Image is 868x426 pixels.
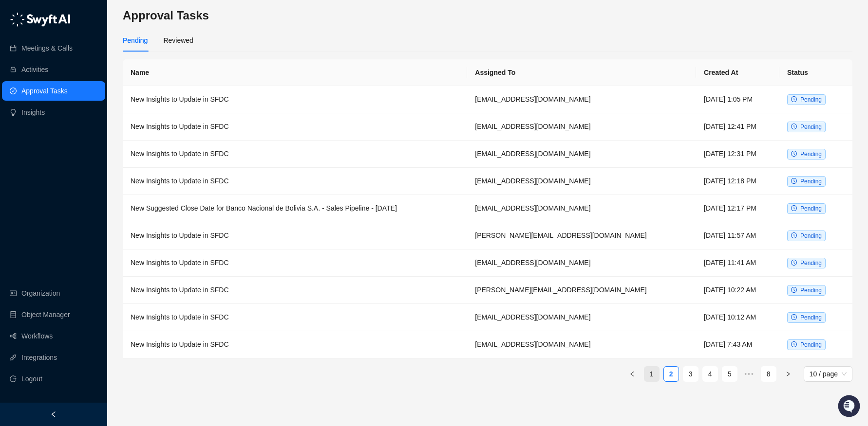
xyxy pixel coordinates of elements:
[800,124,822,130] span: Pending
[800,151,822,158] span: Pending
[123,195,467,222] td: New Suggested Close Date for Banco Nacional de Bolivia S.A. - Sales Pipeline - [DATE]
[33,88,160,98] div: Start new chat
[21,81,68,101] a: Approval Tasks
[10,39,177,54] p: Welcome 👋
[19,136,36,146] span: Docs
[629,371,635,377] span: left
[791,287,797,293] span: clock-circle
[21,326,53,346] a: Workflows
[467,195,696,222] td: [EMAIL_ADDRESS][DOMAIN_NAME]
[800,96,822,103] span: Pending
[696,277,779,304] td: [DATE] 10:22 AM
[683,367,698,381] a: 3
[722,366,737,382] li: 5
[741,366,757,382] li: Next 5 Pages
[780,366,796,382] button: right
[791,341,797,347] span: clock-circle
[467,304,696,331] td: [EMAIL_ADDRESS][DOMAIN_NAME]
[703,367,717,381] a: 4
[6,132,40,150] a: 📚Docs
[804,366,852,382] div: Page Size
[123,8,852,23] h3: Approval Tasks
[644,367,659,381] a: 1
[123,277,467,304] td: New Insights to Update in SFDC
[696,168,779,195] td: [DATE] 12:18 PM
[123,331,467,358] td: New Insights to Update in SFDC
[21,103,45,122] a: Insights
[467,86,696,113] td: [EMAIL_ADDRESS][DOMAIN_NAME]
[10,54,177,70] h2: How can we help?
[761,366,776,382] li: 8
[791,205,797,211] span: clock-circle
[791,151,797,157] span: clock-circle
[21,284,60,303] a: Organization
[741,366,757,382] span: •••
[10,10,29,29] img: Swyft AI
[50,411,57,418] span: left
[10,375,17,382] span: logout
[467,331,696,358] td: [EMAIL_ADDRESS][DOMAIN_NAME]
[791,124,797,129] span: clock-circle
[97,160,118,167] span: Pylon
[696,249,779,277] td: [DATE] 11:41 AM
[624,366,640,382] li: Previous Page
[800,287,822,294] span: Pending
[467,113,696,141] td: [EMAIL_ADDRESS][DOMAIN_NAME]
[123,141,467,168] td: New Insights to Update in SFDC
[800,205,822,212] span: Pending
[467,222,696,249] td: [PERSON_NAME][EMAIL_ADDRESS][DOMAIN_NAME]
[791,260,797,266] span: clock-circle
[467,249,696,277] td: [EMAIL_ADDRESS][DOMAIN_NAME]
[761,367,776,381] a: 8
[123,249,467,277] td: New Insights to Update in SFDC
[21,305,70,324] a: Object Manager
[166,91,177,103] button: Start new chat
[467,59,696,86] th: Assigned To
[467,141,696,168] td: [EMAIL_ADDRESS][DOMAIN_NAME]
[683,366,698,382] li: 3
[791,178,797,184] span: clock-circle
[837,394,863,420] iframe: Open customer support
[696,195,779,222] td: [DATE] 12:17 PM
[644,366,660,382] li: 1
[123,168,467,195] td: New Insights to Update in SFDC
[123,59,467,86] th: Name
[69,160,118,167] a: Powered byPylon
[696,304,779,331] td: [DATE] 10:12 AM
[791,314,797,320] span: clock-circle
[785,371,791,377] span: right
[624,366,640,382] button: left
[21,60,48,79] a: Activities
[123,86,467,113] td: New Insights to Update in SFDC
[800,314,822,321] span: Pending
[10,88,27,106] img: 5124521997842_fc6d7dfcefe973c2e489_88.png
[722,367,737,381] a: 5
[664,367,679,381] a: 2
[696,59,779,86] th: Created At
[663,366,679,382] li: 2
[696,222,779,249] td: [DATE] 11:57 AM
[54,136,75,146] span: Status
[163,35,193,46] div: Reviewed
[467,168,696,195] td: [EMAIL_ADDRESS][DOMAIN_NAME]
[800,341,822,348] span: Pending
[810,367,847,381] span: 10 / page
[123,222,467,249] td: New Insights to Update in SFDC
[779,59,852,86] th: Status
[33,98,123,106] div: We're available if you need us!
[696,86,779,113] td: [DATE] 1:05 PM
[696,141,779,168] td: [DATE] 12:31 PM
[800,178,822,185] span: Pending
[21,369,42,389] span: Logout
[800,232,822,239] span: Pending
[21,38,73,58] a: Meetings & Calls
[791,96,797,102] span: clock-circle
[10,12,71,27] img: logo-05li4sbe.png
[696,331,779,358] td: [DATE] 7:43 AM
[123,113,467,141] td: New Insights to Update in SFDC
[780,366,796,382] li: Next Page
[123,304,467,331] td: New Insights to Update in SFDC
[21,348,57,367] a: Integrations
